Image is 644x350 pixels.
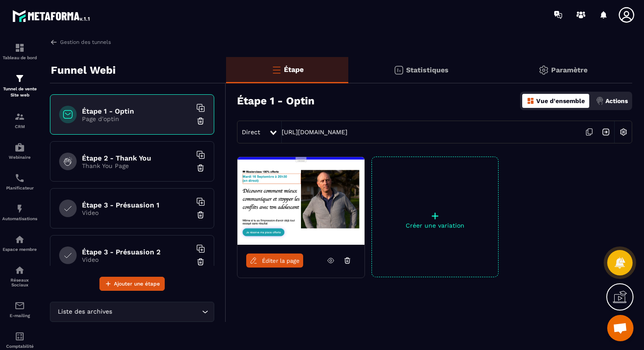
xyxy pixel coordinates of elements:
[2,155,37,160] p: Webinaire
[271,64,282,75] img: bars-o.4a397970.svg
[598,124,614,140] img: arrow-next.bcc2205e.svg
[50,38,111,46] a: Gestion des tunnels
[99,277,165,291] button: Ajouter une étape
[14,300,25,311] img: email
[372,210,498,222] p: +
[196,117,205,125] img: trash
[607,315,633,341] div: Ouvrir le chat
[14,73,25,84] img: formation
[2,36,37,67] a: formationformationTableau de bord
[14,173,25,183] img: scheduler
[284,65,304,74] p: Étape
[51,61,116,79] p: Funnel Webi
[12,8,91,24] img: logo
[615,124,632,140] img: setting-w.858f3a88.svg
[114,307,200,317] input: Search for option
[596,97,604,105] img: actions.d6e523a2.png
[2,216,37,221] p: Automatisations
[82,162,191,169] p: Thank You Page
[237,157,364,245] img: image
[56,307,114,317] span: Liste des archives
[50,38,58,46] img: arrow
[2,136,37,166] a: automationsautomationsWebinaire
[196,257,205,266] img: trash
[242,129,260,136] span: Direct
[2,258,37,294] a: social-networksocial-networkRéseaux Sociaux
[82,154,191,162] h6: Étape 2 - Thank You
[2,124,37,129] p: CRM
[82,115,191,122] p: Page d'optin
[282,129,347,136] a: [URL][DOMAIN_NAME]
[2,55,37,60] p: Tableau de bord
[50,302,214,322] div: Search for option
[2,166,37,197] a: schedulerschedulerPlanificateur
[14,265,25,275] img: social-network
[393,65,404,75] img: stats.20deebd0.svg
[538,65,549,75] img: setting-gr.5f69749f.svg
[196,211,205,219] img: trash
[82,256,191,263] p: Video
[82,248,191,256] h6: Étape 3 - Présuasion 2
[82,209,191,216] p: Video
[114,279,160,288] span: Ajouter une étape
[551,66,587,74] p: Paramètre
[2,86,37,98] p: Tunnel de vente Site web
[14,331,25,342] img: accountant
[82,107,191,115] h6: Étape 1 - Optin
[372,222,498,229] p: Créer une variation
[2,344,37,349] p: Comptabilité
[2,247,37,252] p: Espace membre
[14,43,25,53] img: formation
[14,234,25,245] img: automations
[2,105,37,136] a: formationformationCRM
[82,201,191,209] h6: Étape 3 - Présuasion 1
[536,97,585,104] p: Vue d'ensemble
[527,97,534,105] img: dashboard-orange.40269519.svg
[2,67,37,105] a: formationformationTunnel de vente Site web
[262,257,300,264] span: Éditer la page
[2,313,37,318] p: E-mailing
[14,111,25,122] img: formation
[406,66,449,74] p: Statistiques
[2,278,37,287] p: Réseaux Sociaux
[2,294,37,325] a: emailemailE-mailing
[2,228,37,258] a: automationsautomationsEspace membre
[246,254,303,268] a: Éditer la page
[14,142,25,153] img: automations
[2,197,37,228] a: automationsautomationsAutomatisations
[2,186,37,190] p: Planificateur
[237,95,315,107] h3: Étape 1 - Optin
[196,164,205,172] img: trash
[14,204,25,214] img: automations
[605,97,628,104] p: Actions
